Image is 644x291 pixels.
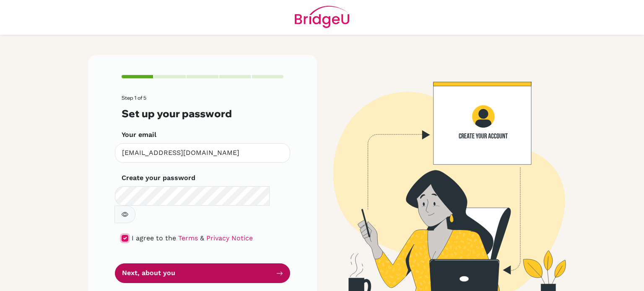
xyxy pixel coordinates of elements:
[200,234,204,242] span: &
[178,234,198,242] a: Terms
[206,234,253,242] a: Privacy Notice
[115,263,290,283] button: Next, about you
[122,173,195,183] label: Create your password
[132,234,176,242] span: I agree to the
[122,95,146,101] span: Step 1 of 5
[122,108,283,120] h3: Set up your password
[122,130,156,140] label: Your email
[115,143,290,163] input: Insert your email*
